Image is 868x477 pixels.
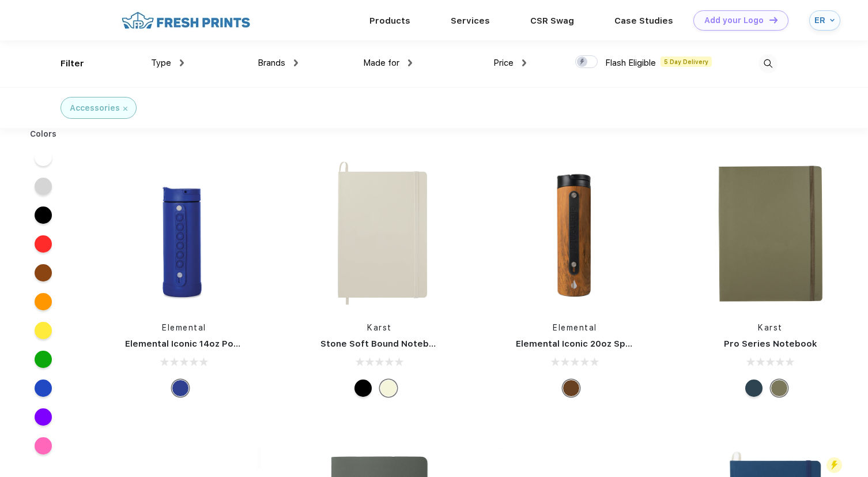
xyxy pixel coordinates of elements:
[745,380,763,397] div: Navy
[294,59,298,66] img: dropdown.png
[516,339,756,349] a: Elemental Iconic 20oz Sport Water Bottle - Teak Wood
[553,323,597,332] a: Elemental
[118,10,254,31] img: fo%20logo%202.webp
[499,157,652,310] img: func=resize&h=266
[758,323,783,332] a: Karst
[151,58,171,68] span: Type
[694,157,847,310] img: func=resize&h=266
[493,58,514,68] span: Price
[769,17,778,23] img: DT
[661,57,712,67] span: 5 Day Delivery
[605,58,656,68] span: Flash Eligible
[563,380,580,397] div: Teak Wood
[758,54,778,73] img: desktop_search.svg
[827,457,842,473] img: flash_active_toggle.svg
[408,59,412,66] img: dropdown.png
[451,16,490,26] a: Services
[123,107,127,111] img: filter_cancel.svg
[61,57,84,70] div: Filter
[367,323,392,332] a: Karst
[830,18,835,22] img: arrow_down_blue.svg
[530,16,574,26] a: CSR Swag
[303,157,456,310] img: func=resize&h=266
[108,157,261,310] img: func=resize&h=266
[704,16,764,25] div: Add your Logo
[363,58,399,68] span: Made for
[70,102,120,114] div: Accessories
[180,59,184,66] img: dropdown.png
[380,380,397,397] div: Beige
[771,380,788,397] div: Olive
[125,339,300,349] a: Elemental Iconic 14oz Pop Fidget Bottle
[522,59,526,66] img: dropdown.png
[814,16,827,25] div: ER
[162,323,206,332] a: Elemental
[354,380,372,397] div: Black
[369,16,410,26] a: Products
[172,380,189,397] div: Royal Blue
[724,339,817,349] a: Pro Series Notebook
[258,58,285,68] span: Brands
[21,128,66,140] div: Colors
[320,339,446,349] a: Stone Soft Bound Notebook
